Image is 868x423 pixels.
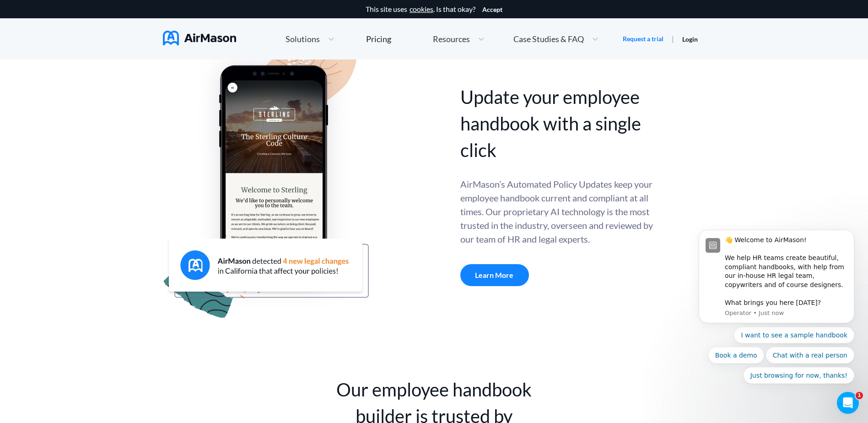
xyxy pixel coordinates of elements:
[623,34,663,43] a: Request a trial
[482,6,502,13] button: Accept cookies
[856,392,863,399] span: 1
[163,50,369,318] img: handbook apu
[837,392,859,414] iframe: Intercom live chat
[682,35,698,43] a: Login
[163,31,236,45] img: AirMason Logo
[286,35,320,43] span: Solutions
[460,84,655,163] div: Update your employee handbook with a single click
[366,31,391,47] a: Pricing
[460,264,529,286] a: Learn More
[366,35,391,43] div: Pricing
[433,35,470,43] span: Resources
[513,35,584,43] span: Case Studies & FAQ
[460,177,655,246] div: AirMason’s Automated Policy Updates keep your employee handbook current and compliant at all time...
[685,218,868,418] iframe: Intercom notifications message
[672,34,674,43] span: |
[410,5,433,13] a: cookies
